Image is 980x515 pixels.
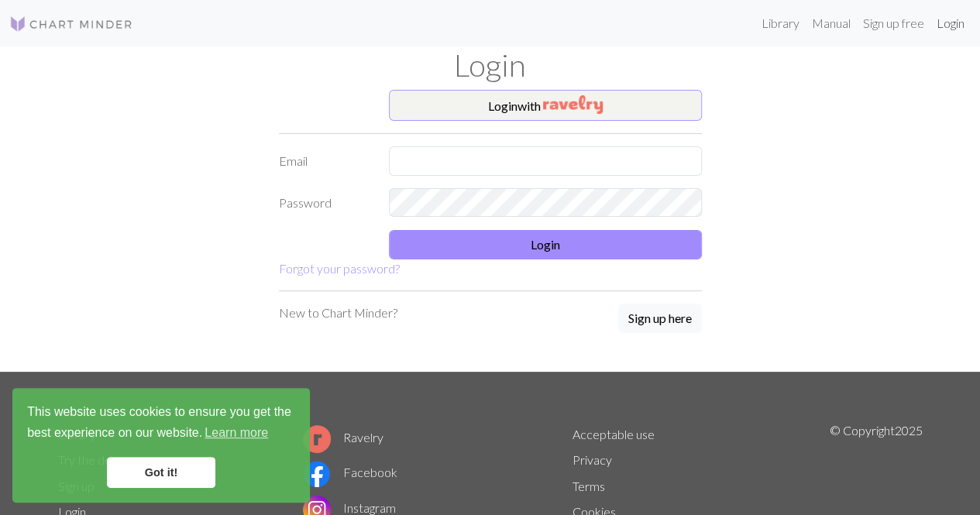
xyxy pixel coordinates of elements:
[303,425,331,453] img: Ravelry logo
[930,8,971,39] a: Login
[389,230,702,259] button: Login
[618,304,702,335] a: Sign up here
[303,430,383,445] a: Ravelry
[618,304,702,333] button: Sign up here
[303,460,331,488] img: Facebook logo
[49,46,932,84] h1: Login
[303,465,397,479] a: Facebook
[573,479,605,493] a: Terms
[389,90,702,121] button: Loginwith
[806,8,857,39] a: Manual
[303,500,396,515] a: Instagram
[27,403,295,445] span: This website uses cookies to ensure you get the best experience on our website.
[573,452,612,467] a: Privacy
[279,304,397,322] p: New to Chart Minder?
[279,261,400,276] a: Forgot your password?
[543,95,603,114] img: Ravelry
[107,457,215,488] a: dismiss cookie message
[755,8,806,39] a: Library
[573,427,655,441] a: Acceptable use
[9,15,133,33] img: Logo
[202,421,270,445] a: learn more about cookies
[270,188,380,218] label: Password
[270,146,380,176] label: Email
[857,8,930,39] a: Sign up free
[12,388,310,503] div: cookieconsent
